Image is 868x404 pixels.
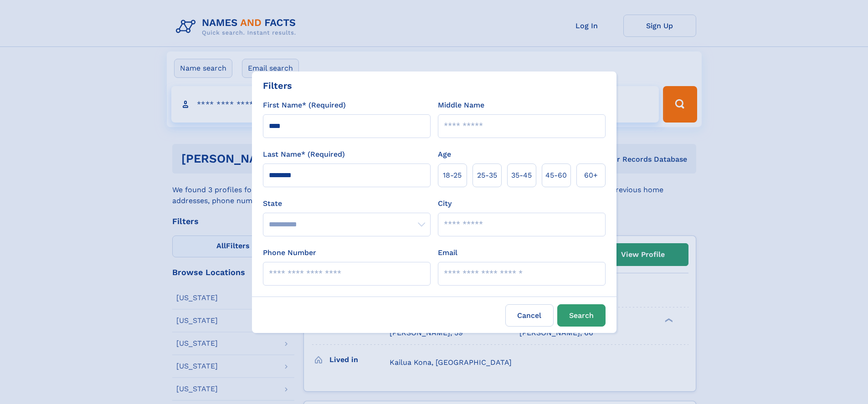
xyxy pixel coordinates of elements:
[438,247,457,258] label: Email
[584,170,598,181] span: 60+
[511,170,532,181] span: 35‑45
[443,170,462,181] span: 18‑25
[438,100,484,111] label: Middle Name
[477,170,497,181] span: 25‑35
[545,170,567,181] span: 45‑60
[438,149,451,160] label: Age
[263,198,431,209] label: State
[438,198,452,209] label: City
[505,304,554,327] label: Cancel
[263,79,292,92] div: Filters
[557,304,606,327] button: Search
[263,247,316,258] label: Phone Number
[263,100,346,111] label: First Name* (Required)
[263,149,345,160] label: Last Name* (Required)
